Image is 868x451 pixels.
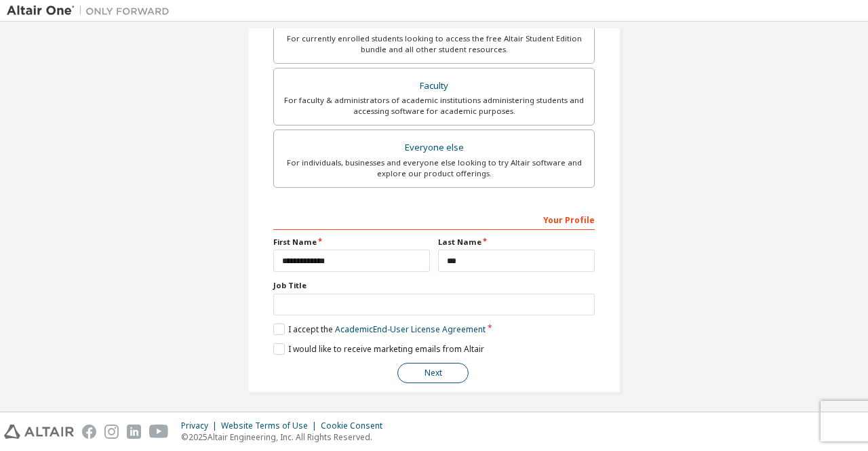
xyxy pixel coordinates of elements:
[335,323,486,335] a: Academic End-User License Agreement
[7,4,176,18] img: Altair One
[273,280,595,291] label: Job Title
[221,420,321,431] div: Website Terms of Use
[282,157,586,179] div: For individuals, businesses and everyone else looking to try Altair software and explore our prod...
[273,237,430,248] label: First Name
[282,138,586,157] div: Everyone else
[273,343,484,355] label: I would like to receive marketing emails from Altair
[282,33,586,55] div: For currently enrolled students looking to access the free Altair Student Edition bundle and all ...
[397,363,469,383] button: Next
[82,425,96,439] img: facebook.svg
[438,237,595,248] label: Last Name
[181,431,391,443] p: © 2025 Altair Engineering, Inc. All Rights Reserved.
[273,323,486,335] label: I accept the
[127,425,141,439] img: linkedin.svg
[104,425,119,439] img: instagram.svg
[181,420,221,431] div: Privacy
[149,425,169,439] img: youtube.svg
[321,420,391,431] div: Cookie Consent
[282,77,586,96] div: Faculty
[273,208,595,230] div: Your Profile
[282,95,586,117] div: For faculty & administrators of academic institutions administering students and accessing softwa...
[4,425,74,439] img: altair_logo.svg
